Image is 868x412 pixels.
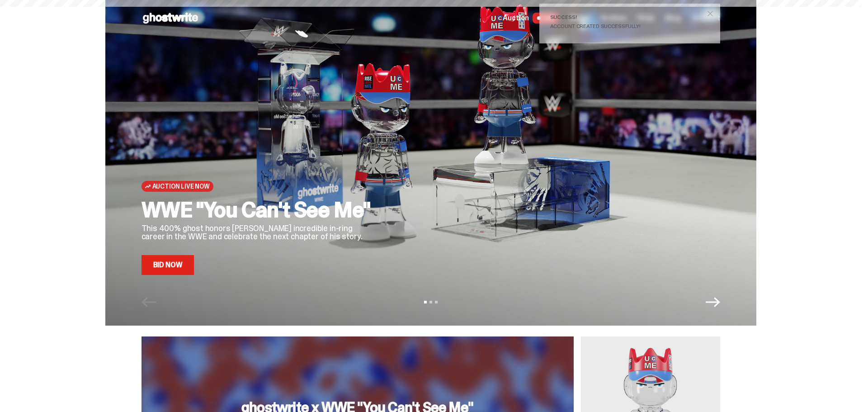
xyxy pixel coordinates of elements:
[142,199,377,221] h2: WWE "You Can't See Me"
[706,295,720,309] button: Next
[533,13,558,24] span: LIVE
[435,301,438,303] button: View slide 3
[550,24,702,29] div: Account created successfully!
[503,13,558,24] a: Auction LIVE
[424,301,427,303] button: View slide 1
[702,5,718,22] button: close
[152,183,210,190] span: Auction Live Now
[550,14,702,20] div: Success!
[503,14,529,22] span: Auction
[142,255,194,275] a: Bid Now
[429,301,432,303] button: View slide 2
[142,224,377,241] p: This 400% ghost honors [PERSON_NAME] incredible in-ring career in the WWE and celebrate the next ...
